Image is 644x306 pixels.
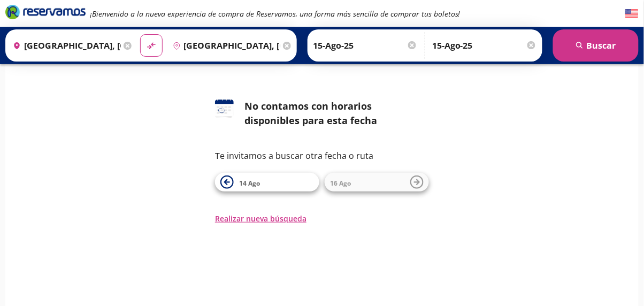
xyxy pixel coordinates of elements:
[5,4,86,23] a: Brand Logo
[5,4,86,20] i: Brand Logo
[625,7,639,20] button: English
[168,32,281,59] input: Buscar Destino
[330,179,351,188] span: 16 Ago
[90,9,461,19] em: ¡Bienvenido a la nueva experiencia de compra de Reservamos, una forma más sencilla de comprar tus...
[313,32,418,59] input: Elegir Fecha
[239,179,260,188] span: 14 Ago
[432,32,537,59] input: Opcional
[215,173,319,192] button: 14 Ago
[215,149,429,162] p: Te invitamos a buscar otra fecha o ruta
[553,29,639,62] button: Buscar
[215,213,306,224] button: Realizar nueva búsqueda
[244,99,429,128] div: No contamos con horarios disponibles para esta fecha
[325,173,429,192] button: 16 Ago
[9,32,121,59] input: Buscar Origen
